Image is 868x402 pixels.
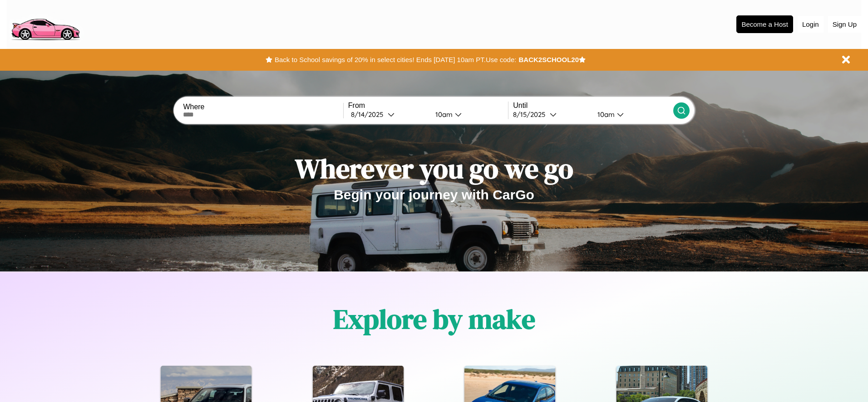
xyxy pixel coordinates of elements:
div: 8 / 14 / 2025 [351,110,388,119]
button: Become a Host [736,15,793,33]
button: Back to School savings of 20% in select cities! Ends [DATE] 10am PT.Use code: [272,53,518,66]
img: logo [7,5,84,43]
button: 10am [590,110,673,119]
b: BACK2SCHOOL20 [518,56,579,63]
button: Login [798,16,824,33]
label: From [348,102,508,110]
button: 8/14/2025 [348,110,428,119]
h1: Explore by make [333,300,535,338]
div: 10am [593,110,617,119]
button: 10am [428,110,508,119]
div: 8 / 15 / 2025 [513,110,550,119]
label: Where [183,103,343,111]
button: Sign Up [828,16,861,33]
label: Until [513,102,673,110]
div: 10am [431,110,455,119]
